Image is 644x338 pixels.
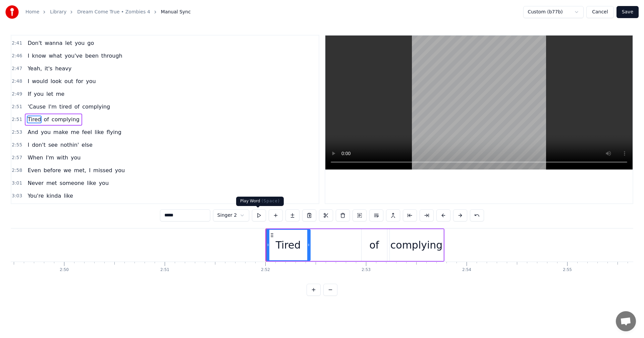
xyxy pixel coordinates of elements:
[74,103,80,111] span: of
[12,104,22,110] span: 2:51
[12,116,22,123] span: 2:51
[12,193,22,199] span: 3:03
[27,103,46,111] span: 'Cause
[93,166,113,174] span: missed
[43,166,62,174] span: before
[60,267,69,273] div: 2:50
[74,39,85,47] span: you
[12,154,22,161] span: 2:57
[369,238,379,253] div: of
[12,180,22,187] span: 3:01
[54,65,72,72] span: heavy
[27,141,30,149] span: I
[462,267,471,273] div: 2:54
[12,53,22,59] span: 2:46
[586,6,613,18] button: Cancel
[44,39,63,47] span: wanna
[70,128,80,136] span: me
[276,238,301,253] div: Tired
[12,167,22,174] span: 2:58
[31,52,47,60] span: know
[390,238,443,253] div: complying
[48,103,57,111] span: I'm
[27,52,30,60] span: I
[85,77,96,85] span: you
[27,128,39,136] span: And
[27,65,43,72] span: Yeah,
[236,197,284,206] div: Play Word
[87,39,95,47] span: go
[82,103,111,111] span: complying
[27,39,43,47] span: Don't
[45,154,55,161] span: I'm
[161,9,191,15] span: Manual Sync
[114,166,125,174] span: you
[616,6,639,18] button: Save
[27,179,44,187] span: Never
[31,77,49,85] span: would
[261,267,270,273] div: 2:52
[81,141,93,149] span: else
[27,166,42,174] span: Even
[40,128,51,136] span: you
[262,199,280,203] span: ( Space )
[46,90,54,98] span: let
[616,311,636,331] a: Open chat
[98,179,109,187] span: you
[50,9,66,15] a: Library
[48,52,62,60] span: what
[27,154,44,161] span: When
[64,52,83,60] span: you've
[77,9,150,15] a: Dream Come True • Zombies 4
[56,154,69,161] span: with
[33,90,44,98] span: you
[63,166,72,174] span: we
[88,166,91,174] span: I
[63,192,73,200] span: like
[51,116,80,123] span: complying
[46,179,58,187] span: met
[64,39,73,47] span: let
[44,65,53,72] span: it's
[48,141,58,149] span: see
[27,116,42,123] span: Tired
[362,267,371,273] div: 2:53
[12,91,22,97] span: 2:49
[46,192,62,200] span: kinda
[12,40,22,47] span: 2:41
[43,116,49,123] span: of
[86,179,97,187] span: like
[25,9,191,15] nav: breadcrumb
[59,103,72,111] span: tired
[75,77,84,85] span: for
[55,90,65,98] span: me
[64,77,74,85] span: out
[12,78,22,85] span: 2:48
[25,9,39,15] a: Home
[12,65,22,72] span: 2:47
[31,141,46,149] span: don't
[70,154,81,161] span: you
[12,129,22,136] span: 2:53
[73,166,87,174] span: met,
[60,141,79,149] span: nothin'
[101,52,123,60] span: through
[85,52,99,60] span: been
[27,192,44,200] span: You're
[94,128,104,136] span: like
[27,90,32,98] span: If
[27,77,30,85] span: I
[12,142,22,148] span: 2:55
[106,128,122,136] span: flying
[59,179,85,187] span: someone
[563,267,572,273] div: 2:55
[5,5,19,19] img: youka
[50,77,62,85] span: look
[81,128,93,136] span: feel
[53,128,69,136] span: make
[160,267,169,273] div: 2:51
